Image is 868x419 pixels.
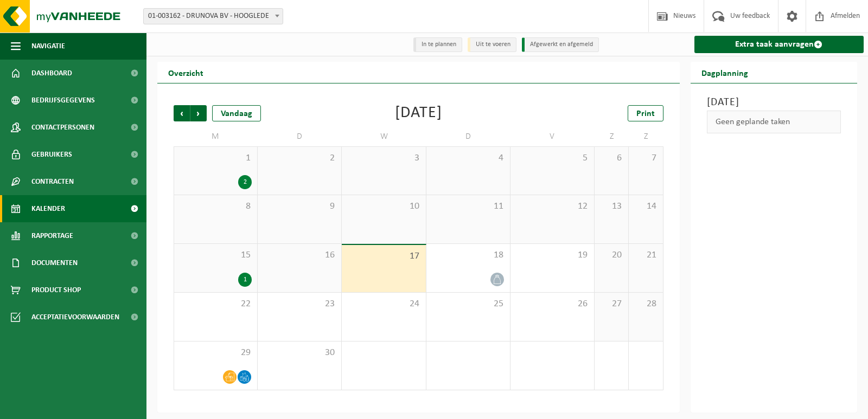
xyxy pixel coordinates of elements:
[342,127,426,146] td: W
[707,94,841,111] h3: [DATE]
[628,105,663,121] a: Print
[600,298,623,310] span: 27
[432,152,505,164] span: 4
[263,249,336,261] span: 16
[634,152,657,164] span: 7
[691,62,759,83] h2: Dagplanning
[263,201,336,212] span: 9
[516,298,589,310] span: 26
[634,249,657,261] span: 21
[31,60,72,87] span: Dashboard
[31,276,81,304] span: Product Shop
[413,37,462,52] li: In te plannen
[629,127,663,146] td: Z
[190,105,207,121] span: Volgende
[238,175,252,189] div: 2
[468,37,516,52] li: Uit te voeren
[347,250,420,262] span: 17
[516,152,589,164] span: 5
[522,37,599,52] li: Afgewerkt en afgemeld
[432,201,505,212] span: 11
[634,201,657,212] span: 14
[180,249,252,261] span: 15
[600,249,623,261] span: 20
[31,195,65,222] span: Kalender
[31,222,73,249] span: Rapportage
[31,249,78,276] span: Documenten
[263,152,336,164] span: 2
[347,152,420,164] span: 3
[31,168,74,195] span: Contracten
[174,105,190,121] span: Vorige
[180,152,252,164] span: 1
[263,298,336,310] span: 23
[600,201,623,212] span: 13
[432,249,505,261] span: 18
[634,298,657,310] span: 28
[432,298,505,310] span: 25
[694,36,864,53] a: Extra taak aanvragen
[31,304,119,331] span: Acceptatievoorwaarden
[31,114,94,141] span: Contactpersonen
[31,33,65,60] span: Navigatie
[707,111,841,133] div: Geen geplande taken
[636,109,655,118] span: Print
[395,105,442,121] div: [DATE]
[238,273,252,287] div: 1
[143,8,283,24] span: 01-003162 - DRUNOVA BV - HOOGLEDE
[174,127,258,146] td: M
[144,9,283,24] span: 01-003162 - DRUNOVA BV - HOOGLEDE
[516,201,589,212] span: 12
[157,62,214,83] h2: Overzicht
[347,201,420,212] span: 10
[180,201,252,212] span: 8
[516,249,589,261] span: 19
[263,347,336,359] span: 30
[31,87,95,114] span: Bedrijfsgegevens
[426,127,510,146] td: D
[600,152,623,164] span: 6
[510,127,595,146] td: V
[31,141,72,168] span: Gebruikers
[258,127,342,146] td: D
[347,298,420,310] span: 24
[180,347,252,359] span: 29
[212,105,261,121] div: Vandaag
[180,298,252,310] span: 22
[595,127,629,146] td: Z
